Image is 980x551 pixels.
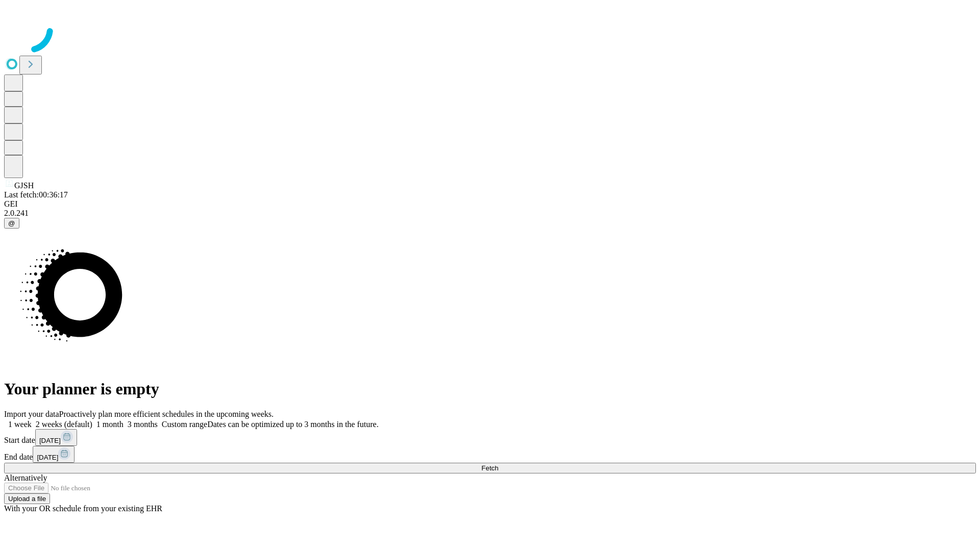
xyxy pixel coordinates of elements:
[37,454,58,461] span: [DATE]
[4,504,162,513] span: With your OR schedule from your existing EHR
[33,446,75,463] button: [DATE]
[35,429,77,446] button: [DATE]
[4,493,50,504] button: Upload a file
[4,190,68,199] span: Last fetch: 00:36:17
[59,410,274,418] span: Proactively plan more efficient schedules in the upcoming weeks.
[4,463,976,473] button: Fetch
[8,420,32,429] span: 1 week
[4,446,976,463] div: End date
[96,420,124,429] span: 1 month
[8,219,15,227] span: @
[4,218,19,229] button: @
[128,420,158,429] span: 3 months
[4,473,47,482] span: Alternatively
[207,420,378,429] span: Dates can be optimized up to 3 months in the future.
[162,420,207,429] span: Custom range
[14,181,34,190] span: GJSH
[4,199,976,209] div: GEI
[4,209,976,218] div: 2.0.241
[39,437,61,444] span: [DATE]
[4,429,976,446] div: Start date
[4,380,976,398] h1: Your planner is empty
[36,420,92,429] span: 2 weeks (default)
[481,464,498,472] span: Fetch
[4,410,59,418] span: Import your data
